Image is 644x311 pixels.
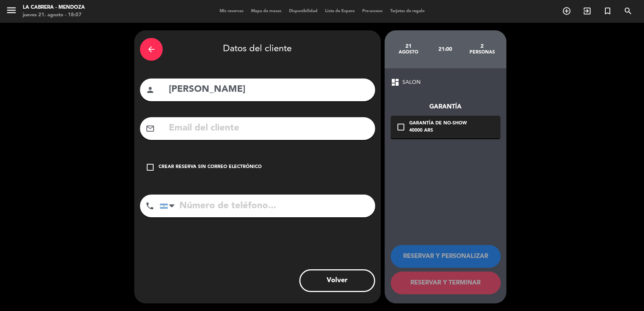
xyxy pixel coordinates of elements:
[216,9,247,13] span: Mis reservas
[390,49,427,55] div: agosto
[390,43,427,49] div: 21
[159,163,262,171] div: Crear reserva sin correo electrónico
[160,195,375,217] input: Número de teléfono...
[168,82,369,97] input: Nombre del cliente
[409,120,467,127] div: Garantía de no-show
[386,9,429,13] span: Tarjetas de regalo
[402,78,421,87] span: SALON
[391,272,501,294] button: RESERVAR Y TERMINAR
[146,85,155,94] i: person
[583,6,592,16] i: exit_to_app
[160,195,177,217] div: Argentina: +54
[391,245,501,268] button: RESERVAR Y PERSONALIZAR
[23,11,85,19] div: jueves 21. agosto - 18:07
[358,9,386,13] span: Pre-acceso
[603,6,612,16] i: turned_in_not
[140,36,375,63] div: Datos del cliente
[146,163,155,172] i: check_box_outline_blank
[321,9,358,13] span: Lista de Espera
[168,121,369,136] input: Email del cliente
[6,5,17,16] i: menu
[391,102,500,112] div: Garantía
[6,5,17,19] button: menu
[427,36,463,63] div: 21:00
[299,269,375,292] button: Volver
[147,45,156,54] i: arrow_back
[624,6,633,16] i: search
[23,4,85,11] div: LA CABRERA - MENDOZA
[247,9,285,13] span: Mapa de mesas
[285,9,321,13] span: Disponibilidad
[463,43,500,49] div: 2
[562,6,571,16] i: add_circle_outline
[391,78,400,87] span: dashboard
[396,123,405,132] i: check_box_outline_blank
[146,124,155,133] i: mail_outline
[145,201,154,210] i: phone
[463,49,500,55] div: personas
[409,127,467,135] div: 40000 ARS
